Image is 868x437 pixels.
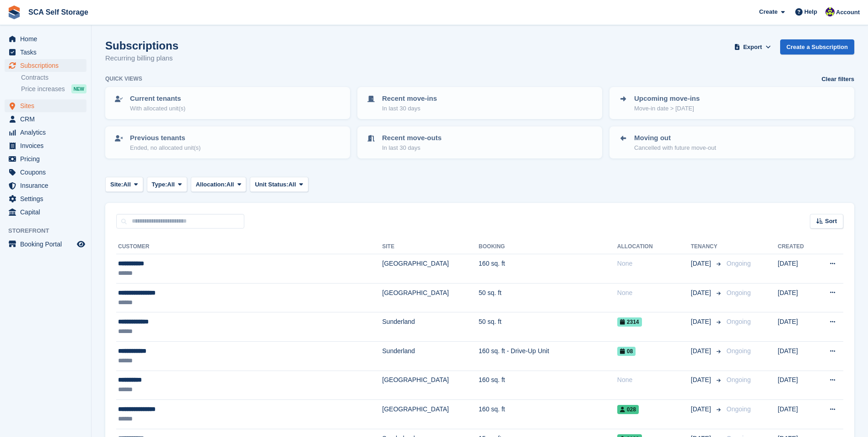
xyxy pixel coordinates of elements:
[288,180,296,189] span: All
[382,143,442,153] p: In last 30 days
[130,93,185,104] p: Current tenants
[5,166,86,179] a: menu
[106,88,349,118] a: Current tenants With allocated unit(s)
[634,143,716,153] p: Cancelled with future move-out
[105,177,143,192] button: Site: All
[617,375,691,385] div: None
[778,240,816,254] th: Created
[358,88,601,118] a: Recent move-ins In last 30 days
[105,75,142,83] h6: Quick views
[382,240,479,254] th: Site
[382,371,479,400] td: [GEOGRAPHIC_DATA]
[634,104,700,113] p: Move-in date > [DATE]
[691,240,723,254] th: Tenancy
[105,39,178,52] h1: Subscriptions
[130,104,185,113] p: With allocated unit(s)
[20,192,75,205] span: Settings
[5,238,86,251] a: menu
[5,33,86,45] a: menu
[105,53,178,64] p: Recurring billing plans
[110,180,123,189] span: Site:
[382,283,479,312] td: [GEOGRAPHIC_DATA]
[617,240,691,254] th: Allocation
[20,113,75,126] span: CRM
[7,5,21,19] img: stora-icon-8386f47178a22dfd0bd8f6a31ec36ba5ce8667c1dd55bd0f319d3a0aa187defe.svg
[123,180,131,189] span: All
[358,127,601,158] a: Recent move-outs In last 30 days
[5,99,86,112] a: menu
[804,7,817,16] span: Help
[610,127,853,158] a: Moving out Cancelled with future move-out
[191,177,247,192] button: Allocation: All
[382,104,437,113] p: In last 30 days
[20,153,75,165] span: Pricing
[821,75,854,84] a: Clear filters
[634,133,716,143] p: Moving out
[479,254,617,284] td: 160 sq. ft
[691,346,713,356] span: [DATE]
[5,153,86,165] a: menu
[71,84,86,93] div: NEW
[20,99,75,112] span: Sites
[691,317,713,327] span: [DATE]
[479,312,617,342] td: 50 sq. ft
[617,347,636,356] span: 08
[25,5,92,20] a: SCA Self Storage
[778,371,816,400] td: [DATE]
[152,180,167,189] span: Type:
[21,73,86,82] a: Contracts
[836,8,860,17] span: Account
[255,180,288,189] span: Unit Status:
[20,33,75,45] span: Home
[743,43,762,52] span: Export
[20,126,75,139] span: Analytics
[196,180,226,189] span: Allocation:
[20,238,75,251] span: Booking Portal
[130,143,201,153] p: Ended, no allocated unit(s)
[8,226,91,235] span: Storefront
[727,318,751,325] span: Ongoing
[75,239,86,250] a: Preview store
[727,260,751,267] span: Ongoing
[382,341,479,371] td: Sunderland
[20,139,75,152] span: Invoices
[5,59,86,72] a: menu
[5,179,86,192] a: menu
[617,259,691,268] div: None
[727,376,751,383] span: Ongoing
[617,317,642,327] span: 2314
[21,84,86,94] a: Price increases NEW
[691,404,713,414] span: [DATE]
[382,400,479,429] td: [GEOGRAPHIC_DATA]
[116,240,382,254] th: Customer
[5,46,86,59] a: menu
[382,312,479,342] td: Sunderland
[20,166,75,179] span: Coupons
[479,371,617,400] td: 160 sq. ft
[778,283,816,312] td: [DATE]
[382,133,442,143] p: Recent move-outs
[106,127,349,158] a: Previous tenants Ended, no allocated unit(s)
[5,126,86,139] a: menu
[727,405,751,413] span: Ongoing
[20,179,75,192] span: Insurance
[250,177,308,192] button: Unit Status: All
[825,7,835,16] img: Thomas Webb
[5,139,86,152] a: menu
[617,405,639,414] span: 028
[778,254,816,284] td: [DATE]
[617,288,691,298] div: None
[5,206,86,218] a: menu
[691,288,713,298] span: [DATE]
[825,217,837,226] span: Sort
[778,400,816,429] td: [DATE]
[733,39,773,55] button: Export
[691,259,713,268] span: [DATE]
[479,240,617,254] th: Booking
[479,283,617,312] td: 50 sq. ft
[147,177,187,192] button: Type: All
[691,375,713,385] span: [DATE]
[382,254,479,284] td: [GEOGRAPHIC_DATA]
[20,206,75,218] span: Capital
[5,192,86,205] a: menu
